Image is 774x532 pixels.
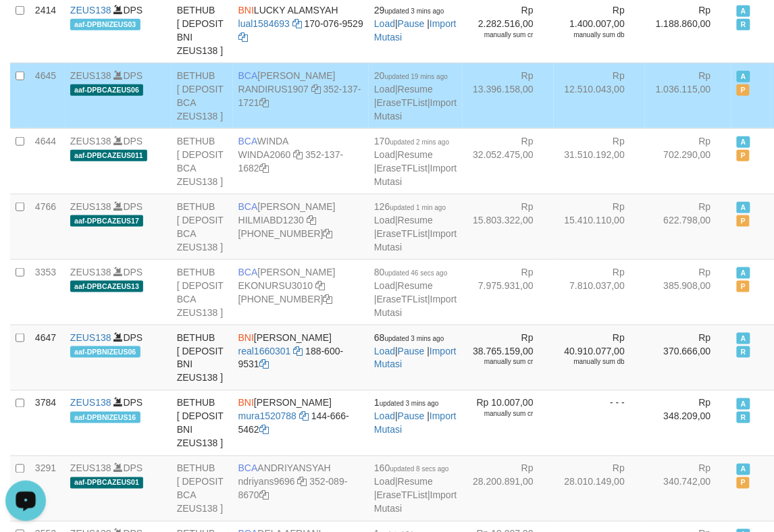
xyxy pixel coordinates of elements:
a: Copy 4062302392 to clipboard [324,294,333,304]
a: Copy real1660301 to clipboard [293,346,303,356]
span: Active [737,398,750,410]
span: aaf-DPBCAZEUS011 [70,150,147,161]
td: 4766 [30,194,65,259]
span: BNI [238,398,254,408]
a: Copy RANDIRUS1907 to clipboard [311,84,321,95]
span: | | | [374,201,457,252]
span: updated 3 mins ago [385,335,444,342]
a: Copy EKONURSU3010 to clipboard [315,280,325,291]
td: Rp 28.010.149,00 [554,456,645,521]
a: Copy 1700769529 to clipboard [238,32,248,43]
td: Rp 10.007,00 [463,390,554,456]
a: ZEUS138 [70,463,111,474]
span: | | [374,332,457,370]
span: updated 19 mins ago [385,73,448,80]
span: aaf-DPBCAZEUS17 [70,215,143,227]
span: BCA [238,70,258,81]
a: Copy 3521371721 to clipboard [259,97,269,108]
span: 68 [374,332,444,343]
a: Import Mutasi [374,163,457,187]
span: | | | [374,70,457,122]
td: ANDRIYANSYAH 352-089-8670 [233,456,369,521]
td: Rp 385.908,00 [645,259,731,325]
a: Copy 7495214257 to clipboard [324,228,333,239]
td: 3353 [30,259,65,325]
span: Active [737,464,750,475]
div: manually sum cr [468,30,534,40]
a: Load [374,149,395,160]
a: Pause [398,346,425,356]
td: 4647 [30,325,65,390]
a: mura1520788 [238,411,296,422]
span: 1 [374,398,439,408]
td: DPS [65,325,172,390]
td: BETHUB [ DEPOSIT BNI ZEUS138 ] [172,390,233,456]
span: updated 2 mins ago [390,138,450,146]
a: Import Mutasi [374,97,457,122]
div: manually sum cr [468,410,534,419]
a: ZEUS138 [70,136,111,147]
span: Paused [737,84,750,96]
span: aaf-DPBCAZEUS01 [70,477,143,489]
span: 80 [374,267,447,277]
td: Rp 38.765.159,00 [463,325,554,390]
td: [PERSON_NAME] [PHONE_NUMBER] [233,194,369,259]
a: Import Mutasi [374,228,457,252]
td: DPS [65,259,172,325]
span: BCA [238,267,258,277]
a: Copy HILMIABD1230 to clipboard [307,215,316,225]
a: Pause [398,18,425,29]
td: Rp 15.410.110,00 [554,194,645,259]
span: aaf-DPBCAZEUS06 [70,84,143,96]
td: WINDA 352-137-1682 [233,128,369,194]
span: BNI [238,5,254,16]
span: Active [737,202,750,213]
a: Load [374,84,395,95]
a: Load [374,18,395,29]
td: BETHUB [ DEPOSIT BCA ZEUS138 ] [172,259,233,325]
a: Load [374,346,395,356]
a: Copy 3520898670 to clipboard [259,490,269,501]
a: Copy 1446665462 to clipboard [259,425,269,435]
td: Rp 15.803.322,00 [463,194,554,259]
span: Active [737,5,750,17]
span: aaf-DPBCAZEUS13 [70,281,143,292]
td: BETHUB [ DEPOSIT BCA ZEUS138 ] [172,63,233,128]
a: Load [374,280,395,291]
a: Import Mutasi [374,490,457,514]
a: ZEUS138 [70,267,111,277]
td: Rp 1.036.115,00 [645,63,731,128]
a: Load [374,215,395,225]
a: ndriyans9696 [238,477,295,487]
a: Import Mutasi [374,294,457,318]
a: Copy mura1520788 to clipboard [299,411,309,422]
a: Resume [398,280,433,291]
span: | | | [374,267,457,318]
span: 170 [374,136,449,147]
td: Rp 40.910.077,00 [554,325,645,390]
a: EraseTFList [377,97,428,108]
td: Rp 28.200.891,00 [463,456,554,521]
a: Copy 1886009531 to clipboard [259,359,269,370]
span: aaf-DPBNIZEUS16 [70,412,140,423]
span: 20 [374,70,448,81]
a: WINDA2060 [238,149,291,160]
a: Copy lual1584693 to clipboard [292,18,302,29]
a: Copy ndriyans9696 to clipboard [298,477,307,487]
span: 126 [374,201,446,212]
span: updated 8 secs ago [390,466,449,473]
a: EraseTFList [377,490,428,501]
td: Rp 31.510.192,00 [554,128,645,194]
span: Active [737,333,750,344]
span: BCA [238,136,257,147]
span: Paused [737,477,750,489]
span: updated 3 mins ago [385,7,444,15]
a: ZEUS138 [70,332,111,343]
a: ZEUS138 [70,201,111,212]
a: Copy WINDA2060 to clipboard [293,149,303,160]
span: updated 46 secs ago [385,269,448,277]
td: 4645 [30,63,65,128]
td: [PERSON_NAME] 352-137-1721 [233,63,369,128]
td: Rp 7.810.037,00 [554,259,645,325]
a: real1660301 [238,346,291,356]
